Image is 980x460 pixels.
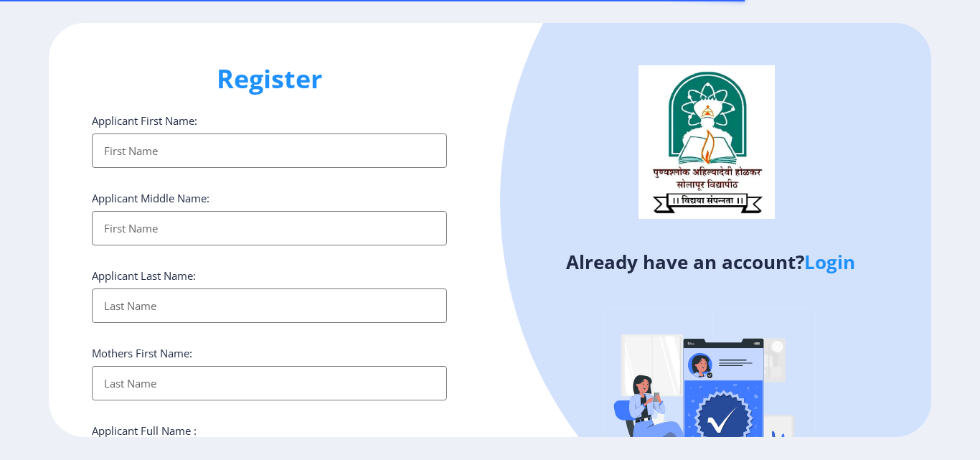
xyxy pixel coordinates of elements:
[92,288,447,323] input: Last Name
[92,113,197,128] label: Applicant First Name:
[92,346,192,360] label: Mothers First Name:
[92,366,447,400] input: Last Name
[501,250,920,273] h4: Already have an account?
[92,62,447,96] h1: Register
[92,268,196,283] label: Applicant Last Name:
[92,133,447,168] input: First Name
[92,423,197,452] label: Applicant Full Name : (As on marksheet)
[92,211,447,245] input: First Name
[639,65,775,219] img: logo
[92,191,209,205] label: Applicant Middle Name:
[804,249,855,275] a: Login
